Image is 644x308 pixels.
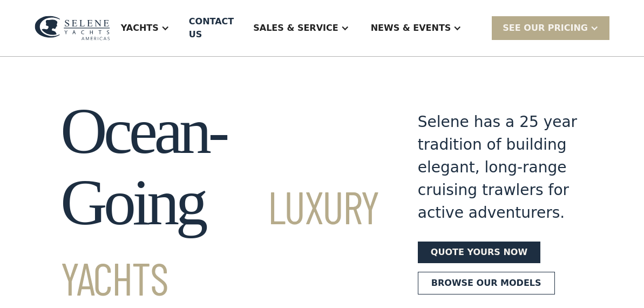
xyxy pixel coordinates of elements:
[253,22,338,35] div: Sales & Service
[492,16,609,39] div: SEE Our Pricing
[503,22,588,35] div: SEE Our Pricing
[110,6,180,50] div: Yachts
[121,22,159,35] div: Yachts
[418,111,584,224] div: Selene has a 25 year tradition of building elegant, long-range cruising trawlers for active adven...
[60,179,379,305] span: Luxury Yachts
[242,6,360,50] div: Sales & Service
[418,242,540,263] a: Quote yours now
[360,6,473,50] div: News & EVENTS
[189,15,234,41] div: Contact US
[418,272,555,294] a: Browse our models
[371,22,451,35] div: News & EVENTS
[35,16,110,41] img: logo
